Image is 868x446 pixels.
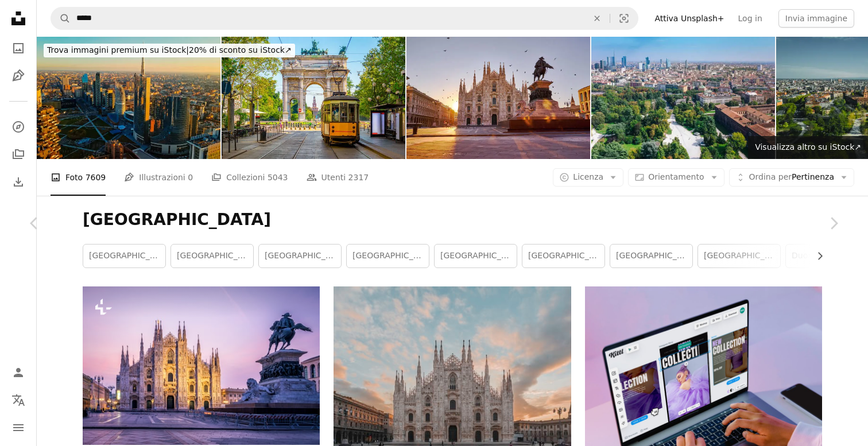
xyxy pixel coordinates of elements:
a: Accedi / Registrati [7,361,30,384]
span: 20% di sconto su iStock ↗ [47,45,292,55]
a: Collezioni 5043 [211,159,288,196]
form: Trova visual in tutto il sito [51,7,638,30]
button: Cerca su Unsplash [51,7,71,29]
button: Orientamento [628,168,724,187]
a: Duomo di [GEOGRAPHIC_DATA] [786,245,868,267]
a: Log in [731,9,769,28]
button: Lingua [7,389,30,412]
button: Ordina perPertinenza [729,168,854,187]
h1: [GEOGRAPHIC_DATA] [83,210,822,230]
img: Veduta aerea della città di Milano con parco Sempione, Italia [591,37,775,159]
span: 2317 [348,171,369,184]
span: Licenza [573,172,603,181]
a: Duomo di Milano (Duomo di Milano) a Milano , Italia . Il Duomo di Milano è la chiesa più grande d... [83,360,320,370]
span: Ordina per [749,172,792,181]
img: Duomo di Milano (Duomo di Milano) a Milano , Italia . Il Duomo di Milano è la chiesa più grande d... [83,286,320,444]
span: Trova immagini premium su iStock | [47,45,189,55]
img: Piazza del Duomo un Duomo, Milano all'alba [406,37,590,159]
a: Attiva Unsplash+ [648,9,731,28]
button: Invia immagine [778,9,854,28]
button: Licenza [553,168,623,187]
a: Avanti [799,168,868,278]
a: Collezioni [7,143,30,166]
img: L'ora d'oro sullo skyline moderno di Milano [37,37,220,159]
a: [GEOGRAPHIC_DATA] [435,245,517,267]
a: [GEOGRAPHIC_DATA] [259,245,341,267]
button: Elimina [584,7,610,29]
span: 5043 [268,171,288,184]
a: [GEOGRAPHIC_DATA] [522,245,604,267]
a: [GEOGRAPHIC_DATA] [171,245,253,267]
span: Orientamento [648,172,704,181]
a: Esplora [7,115,30,138]
a: [GEOGRAPHIC_DATA] [610,245,692,267]
button: Menu [7,416,30,439]
a: Illustrazioni [7,64,30,87]
a: [GEOGRAPHIC_DATA] [347,245,429,267]
a: Visualizza altro su iStock↗ [748,136,868,159]
a: persone che camminano vicino a un edificio in cemento marrone durante il giorno [334,370,571,381]
span: Visualizza altro su iStock ↗ [755,142,861,152]
span: 0 [188,171,193,184]
button: Ricerca visiva [610,7,638,29]
a: [GEOGRAPHIC_DATA] [83,245,165,267]
a: [GEOGRAPHIC_DATA] [698,245,780,267]
a: Utenti 2317 [307,159,369,196]
span: Pertinenza [749,172,834,183]
img: Tram giallo a Milano [222,37,405,159]
a: Trova immagini premium su iStock|20% di sconto su iStock↗ [37,37,302,64]
a: Illustrazioni 0 [124,159,193,196]
a: Foto [7,37,30,60]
